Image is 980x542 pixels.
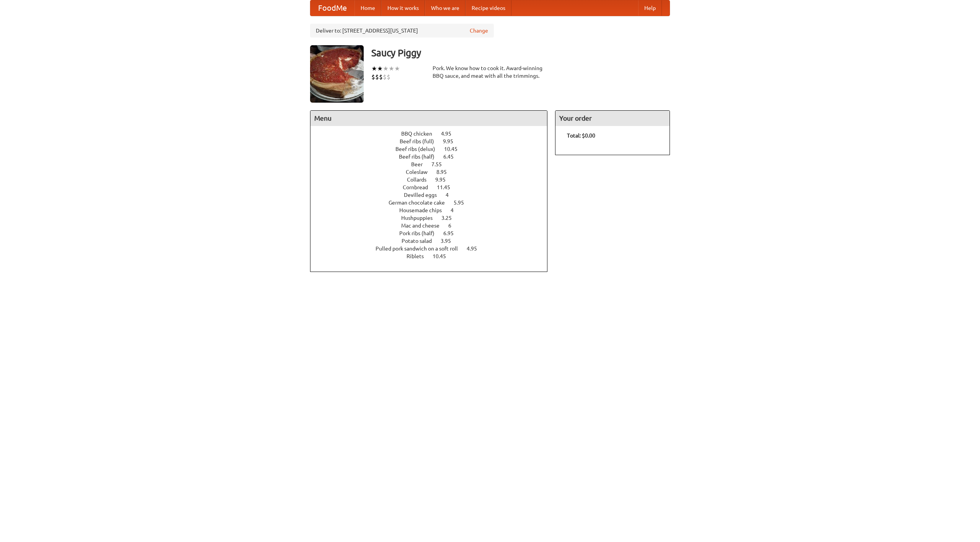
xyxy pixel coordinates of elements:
li: $ [371,73,375,81]
span: Devilled eggs [404,192,444,198]
span: 10.45 [444,146,465,152]
span: Housemade chips [399,207,449,213]
span: 8.95 [436,169,454,175]
a: Cornbread 11.45 [403,184,464,190]
span: 7.55 [431,161,449,167]
a: Home [354,0,381,16]
a: Beef ribs (full) 9.95 [400,138,467,144]
a: FoodMe [310,0,354,16]
span: BBQ chicken [401,131,440,137]
span: 6.95 [443,230,461,236]
span: 3.95 [441,238,459,244]
span: German chocolate cake [389,200,452,206]
span: Riblets [407,253,431,259]
span: Pork ribs (half) [399,230,442,236]
a: Riblets 10.45 [407,253,460,259]
span: Hushpuppies [401,215,440,221]
li: $ [383,73,387,81]
img: angular.jpg [310,45,364,103]
span: Mac and cheese [401,223,447,229]
a: Recipe videos [465,0,511,16]
span: 6 [448,223,459,229]
a: Potato salad 3.95 [402,238,465,244]
span: Beef ribs (delux) [395,146,443,152]
li: $ [375,73,379,81]
span: 4.95 [467,246,485,252]
b: Total: $0.00 [567,133,595,139]
div: Pork. We know how to cook it. Award-winning BBQ sauce, and meat with all the trimmings. [433,64,547,80]
span: 4 [451,207,461,213]
a: Help [638,0,662,16]
span: 4 [446,192,456,198]
a: Mac and cheese 6 [401,223,465,229]
span: Pulled pork sandwich on a soft roll [376,246,465,252]
a: Coleslaw 8.95 [406,169,461,175]
a: Housemade chips 4 [399,207,468,213]
span: Beer [411,161,430,167]
span: 11.45 [437,184,458,190]
a: How it works [381,0,425,16]
h4: Your order [555,111,670,126]
span: Beef ribs (half) [399,154,442,160]
li: ★ [394,64,400,73]
li: ★ [371,64,377,73]
li: ★ [377,64,383,73]
a: Pulled pork sandwich on a soft roll 4.95 [376,246,491,252]
a: German chocolate cake 5.95 [389,200,478,206]
a: Pork ribs (half) 6.95 [399,230,468,236]
li: $ [387,73,390,81]
h4: Menu [310,111,547,126]
span: Beef ribs (full) [400,138,442,144]
a: Beef ribs (delux) 10.45 [395,146,472,152]
a: Who we are [425,0,465,16]
span: Cornbread [403,184,436,190]
span: Collards [407,177,434,183]
span: 10.45 [433,253,454,259]
span: Coleslaw [406,169,435,175]
span: 6.45 [443,154,461,160]
span: Potato salad [402,238,439,244]
div: Deliver to: [STREET_ADDRESS][US_STATE] [310,24,494,38]
li: ★ [389,64,394,73]
a: Hushpuppies 3.25 [401,215,466,221]
span: 9.95 [435,177,453,183]
a: Beer 7.55 [411,161,456,167]
a: Collards 9.95 [407,177,460,183]
h3: Saucy Piggy [371,45,670,61]
span: 3.25 [441,215,459,221]
a: BBQ chicken 4.95 [401,131,465,137]
span: 5.95 [454,200,472,206]
a: Devilled eggs 4 [404,192,463,198]
span: 4.95 [441,131,459,137]
a: Beef ribs (half) 6.45 [399,154,468,160]
li: $ [379,73,383,81]
li: ★ [383,64,389,73]
span: 9.95 [443,138,461,144]
a: Change [470,27,488,34]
